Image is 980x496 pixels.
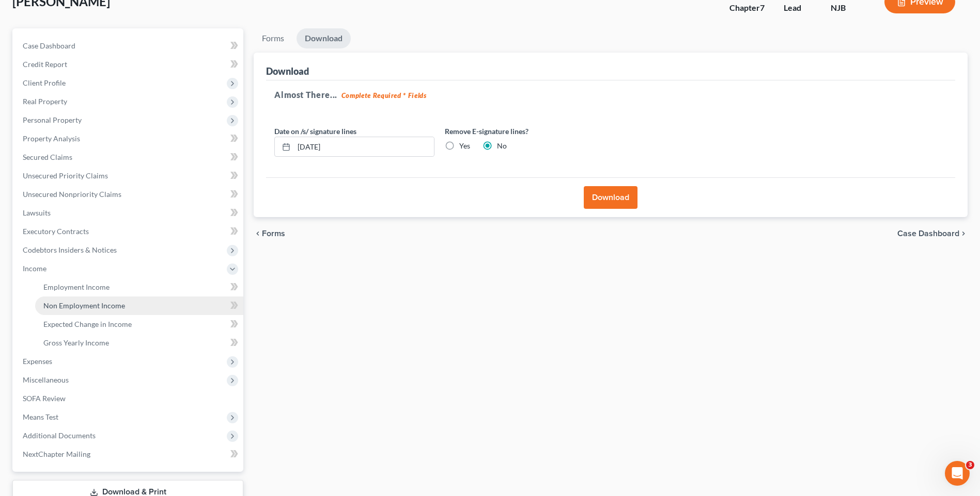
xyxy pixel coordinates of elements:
[254,28,292,48] a: Forms
[23,450,90,458] span: NextChapter Mailing
[35,278,243,296] a: Employment Income
[497,141,507,151] label: No
[784,2,814,14] div: Lead
[297,28,351,48] a: Download
[14,37,243,55] a: Case Dashboard
[35,334,243,352] a: Gross Yearly Income
[43,338,109,347] span: Gross Yearly Income
[897,229,968,238] a: Case Dashboard chevron_right
[274,126,356,137] label: Date on /s/ signature lines
[23,227,89,236] span: Executory Contracts
[23,208,51,217] span: Lawsuits
[35,315,243,334] a: Expected Change in Income
[254,229,299,238] button: chevron_left Forms
[729,2,767,14] div: Chapter
[23,78,66,87] span: Client Profile
[14,55,243,74] a: Credit Report
[23,431,96,440] span: Additional Documents
[584,186,637,209] button: Download
[23,394,66,403] span: SOFA Review
[35,296,243,315] a: Non Employment Income
[262,229,285,238] span: Forms
[23,357,52,366] span: Expenses
[14,389,243,408] a: SOFA Review
[897,229,959,238] span: Case Dashboard
[23,115,82,124] span: Personal Property
[23,97,67,106] span: Real Property
[23,375,69,384] span: Miscellaneous
[831,2,868,14] div: NJB
[294,137,434,157] input: MM/DD/YYYY
[23,264,46,273] span: Income
[23,41,75,50] span: Case Dashboard
[23,412,58,421] span: Means Test
[23,134,80,143] span: Property Analysis
[254,229,262,238] i: chevron_left
[14,129,243,148] a: Property Analysis
[945,461,970,486] iframe: Intercom live chat
[14,148,243,167] a: Secured Claims
[966,461,974,469] span: 3
[14,204,243,222] a: Lawsuits
[14,185,243,204] a: Unsecured Nonpriority Claims
[266,65,309,77] div: Download
[43,320,132,328] span: Expected Change in Income
[760,3,765,12] span: 7
[341,91,427,100] strong: Complete Required * Fields
[23,60,67,69] span: Credit Report
[43,283,110,291] span: Employment Income
[459,141,470,151] label: Yes
[23,190,121,199] span: Unsecured Nonpriority Claims
[274,89,947,101] h5: Almost There...
[43,301,125,310] span: Non Employment Income
[14,222,243,241] a: Executory Contracts
[445,126,605,137] label: Remove E-signature lines?
[14,445,243,464] a: NextChapter Mailing
[23,153,72,161] span: Secured Claims
[23,245,117,254] span: Codebtors Insiders & Notices
[23,171,108,180] span: Unsecured Priority Claims
[959,229,968,238] i: chevron_right
[14,167,243,185] a: Unsecured Priority Claims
